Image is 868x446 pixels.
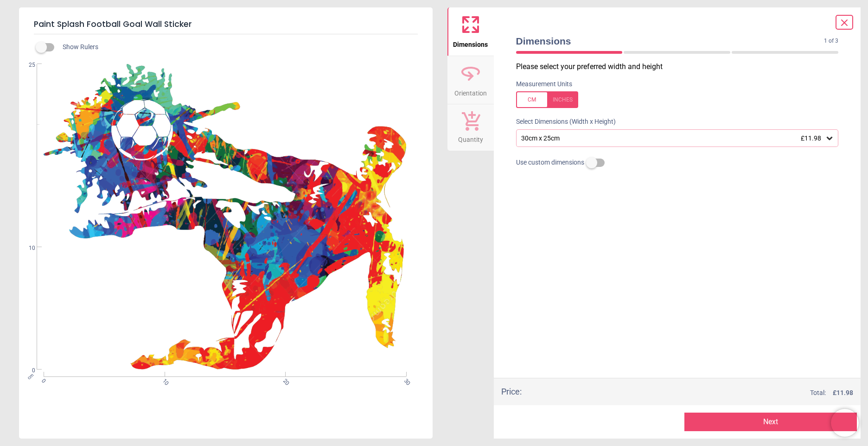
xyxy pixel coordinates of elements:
[26,372,35,381] span: cm
[18,367,35,375] span: 0
[160,377,166,383] span: 10
[447,7,494,56] button: Dimensions
[520,134,825,142] div: 30cm x 25cm
[453,36,488,50] span: Dimensions
[281,377,287,383] span: 20
[833,389,853,398] span: £
[801,134,821,142] span: £11.98
[39,377,45,383] span: 0
[447,56,494,104] button: Orientation
[536,389,854,398] div: Total:
[402,377,408,383] span: 30
[516,158,584,167] span: Use custom dimensions
[18,244,35,252] span: 10
[458,131,483,145] span: Quantity
[684,413,857,431] button: Next
[516,80,572,89] label: Measurement Units
[516,34,824,48] span: Dimensions
[34,15,418,34] h5: Paint Splash Football Goal Wall Sticker
[454,84,487,98] span: Orientation
[831,409,859,437] iframe: Brevo live chat
[509,117,616,127] label: Select Dimensions (Width x Height)
[501,386,522,397] div: Price :
[516,62,846,72] p: Please select your preferred width and height
[18,61,35,69] span: 25
[41,42,433,53] div: Show Rulers
[447,104,494,151] button: Quantity
[824,37,838,45] span: 1 of 3
[836,389,853,396] span: 11.98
